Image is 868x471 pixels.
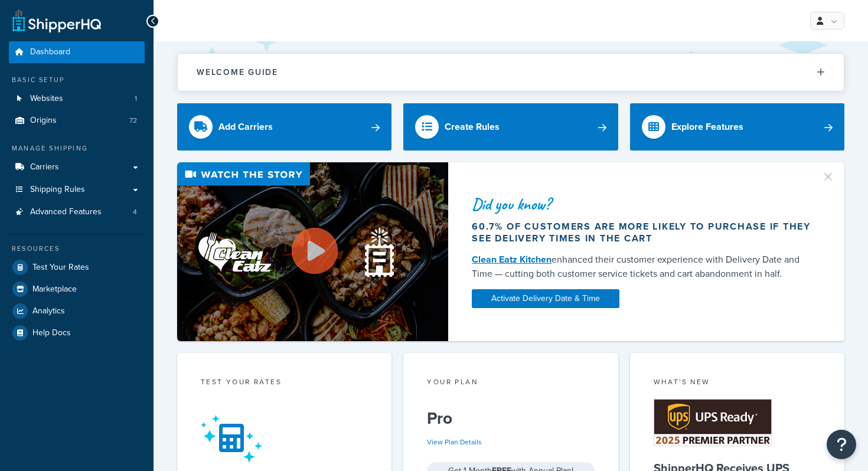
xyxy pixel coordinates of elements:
li: Websites [9,88,145,110]
span: Dashboard [30,47,70,57]
span: Advanced Features [30,207,102,217]
li: Advanced Features [9,201,145,223]
button: Welcome Guide [178,54,844,91]
span: Websites [30,94,63,104]
img: Video thumbnail [177,162,448,341]
span: 4 [133,207,137,217]
span: Analytics [32,306,65,316]
div: Basic Setup [9,75,145,85]
span: 1 [135,94,137,104]
div: Test your rates [201,377,368,390]
a: Shipping Rules [9,179,145,201]
span: Origins [30,116,57,126]
li: Origins [9,110,145,132]
a: Advanced Features4 [9,201,145,223]
a: Test Your Rates [9,257,145,278]
div: Manage Shipping [9,143,145,153]
div: Did you know? [472,196,816,212]
h5: Pro [427,409,594,428]
span: Carriers [30,162,59,172]
button: Open Resource Center [827,430,856,459]
span: Shipping Rules [30,185,85,195]
a: Explore Features [630,103,844,151]
span: Help Docs [32,328,71,338]
span: Marketplace [32,284,77,295]
a: Create Rules [403,103,618,151]
a: Websites1 [9,88,145,110]
div: Create Rules [445,119,500,135]
a: View Plan Details [427,437,482,447]
h2: Welcome Guide [197,68,278,77]
a: Help Docs [9,322,145,344]
a: Activate Delivery Date & Time [472,289,619,308]
div: Add Carriers [218,119,273,135]
a: Carriers [9,156,145,178]
a: Marketplace [9,279,145,300]
a: Clean Eatz Kitchen [472,253,552,266]
a: Add Carriers [177,103,391,151]
div: 60.7% of customers are more likely to purchase if they see delivery times in the cart [472,221,816,244]
span: 72 [129,116,137,126]
div: What's New [654,377,821,390]
a: Origins72 [9,110,145,132]
div: Explore Features [671,119,743,135]
div: enhanced their customer experience with Delivery Date and Time — cutting both customer service ti... [472,253,816,281]
a: Analytics [9,300,145,322]
div: Your Plan [427,377,594,390]
span: Test Your Rates [32,263,89,273]
a: Dashboard [9,41,145,63]
div: Resources [9,244,145,254]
